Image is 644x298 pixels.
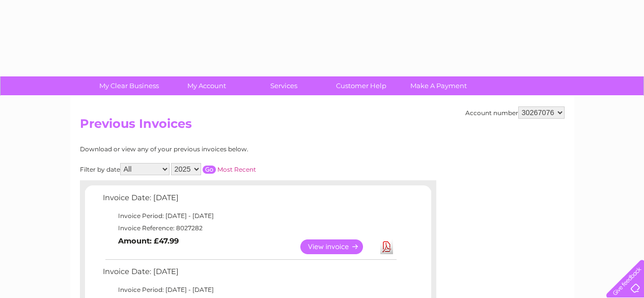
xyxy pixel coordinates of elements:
[80,117,565,136] h2: Previous Invoices
[100,284,398,296] td: Invoice Period: [DATE] - [DATE]
[100,222,398,234] td: Invoice Reference: 8027282
[300,239,375,254] a: View
[87,76,171,95] a: My Clear Business
[80,163,347,175] div: Filter by date
[397,76,481,95] a: Make A Payment
[100,210,398,222] td: Invoice Period: [DATE] - [DATE]
[380,239,393,254] a: Download
[217,166,256,173] a: Most Recent
[100,265,398,284] td: Invoice Date: [DATE]
[319,76,403,95] a: Customer Help
[242,76,326,95] a: Services
[100,191,398,210] td: Invoice Date: [DATE]
[164,76,248,95] a: My Account
[465,106,565,119] div: Account number
[118,236,179,246] b: Amount: £47.99
[80,146,347,153] div: Download or view any of your previous invoices below.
